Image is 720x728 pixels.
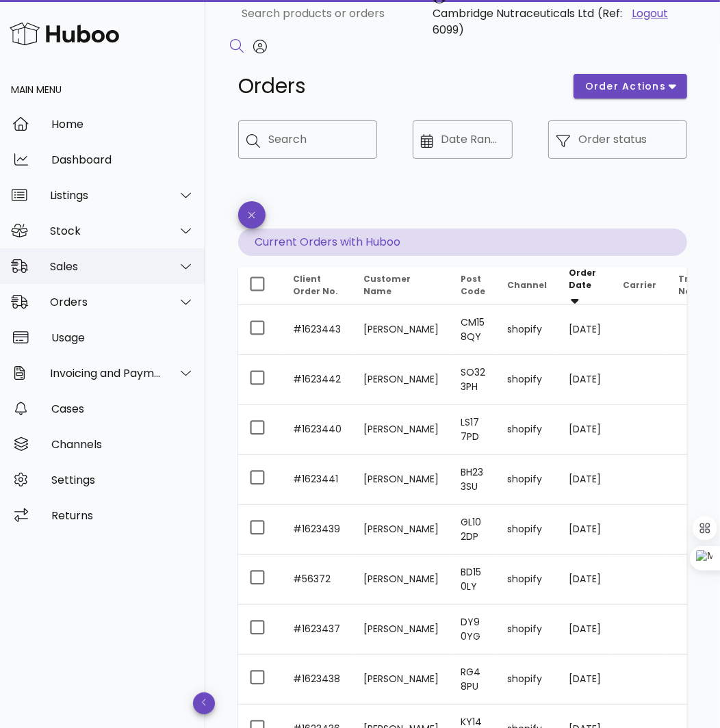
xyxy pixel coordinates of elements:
td: shopify [496,355,558,405]
th: Carrier [612,267,667,305]
td: [DATE] [558,405,612,455]
div: Invoicing and Payments [50,367,162,380]
td: [PERSON_NAME] [352,455,450,505]
td: CM15 8QY [450,305,496,355]
td: [PERSON_NAME] [352,655,450,705]
span: Customer Name [363,273,411,297]
button: order actions [574,74,687,99]
th: Post Code [450,267,496,305]
div: Settings [51,473,194,486]
span: Post Code [461,273,485,297]
td: shopify [496,555,558,605]
td: #1623438 [282,655,352,705]
td: shopify [496,655,558,705]
span: (Ref: 6099) [433,5,622,38]
td: [DATE] [558,655,612,705]
span: Channel [507,279,547,291]
td: [DATE] [558,555,612,605]
td: [DATE] [558,355,612,405]
td: [DATE] [558,605,612,655]
td: GL10 2DP [450,505,496,555]
td: BH23 3SU [450,455,496,505]
span: Carrier [623,279,656,291]
th: Customer Name [352,267,450,305]
div: Orders [50,296,162,309]
h1: Orders [238,74,557,99]
div: Returns [51,509,194,522]
td: RG4 8PU [450,655,496,705]
td: [PERSON_NAME] [352,305,450,355]
td: [PERSON_NAME] [352,505,450,555]
p: Current Orders with Huboo [238,229,687,256]
td: [PERSON_NAME] [352,605,450,655]
img: Huboo Logo [10,19,119,49]
td: #1623441 [282,455,352,505]
span: Cambridge Nutraceuticals Ltd [433,5,594,21]
th: Channel [496,267,558,305]
td: #1623442 [282,355,352,405]
td: shopify [496,405,558,455]
div: Dashboard [51,153,194,166]
td: [PERSON_NAME] [352,555,450,605]
div: Channels [51,438,194,451]
div: Home [51,118,194,131]
td: [PERSON_NAME] [352,355,450,405]
span: Order Date [569,267,596,291]
th: Client Order No. [282,267,352,305]
td: #1623443 [282,305,352,355]
td: #1623440 [282,405,352,455]
td: SO32 3PH [450,355,496,405]
td: #1623439 [282,505,352,555]
td: BD15 0LY [450,555,496,605]
td: shopify [496,605,558,655]
span: Client Order No. [293,273,338,297]
th: Order Date: Sorted descending. Activate to remove sorting. [558,267,612,305]
div: Stock [50,224,162,237]
td: #1623437 [282,605,352,655]
td: shopify [496,505,558,555]
td: LS17 7PD [450,405,496,455]
td: #56372 [282,555,352,605]
div: Usage [51,331,194,344]
td: [DATE] [558,505,612,555]
div: Listings [50,189,162,202]
td: DY9 0YG [450,605,496,655]
a: Logout [632,5,668,22]
span: order actions [584,79,667,94]
td: [DATE] [558,455,612,505]
td: [PERSON_NAME] [352,405,450,455]
td: shopify [496,455,558,505]
td: shopify [496,305,558,355]
div: Sales [50,260,162,273]
td: [DATE] [558,305,612,355]
div: Cases [51,402,194,415]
